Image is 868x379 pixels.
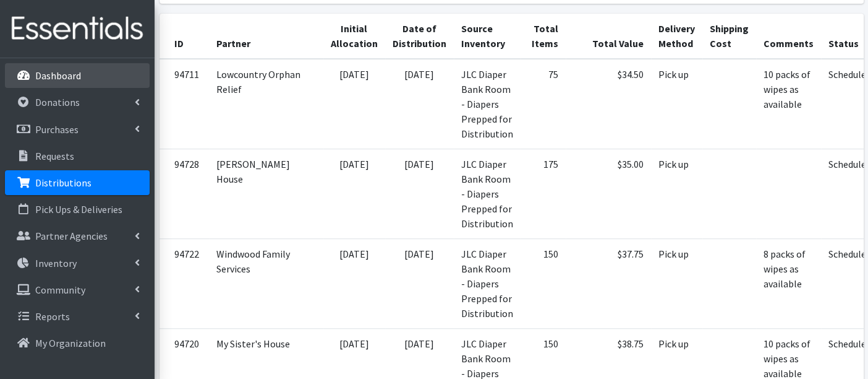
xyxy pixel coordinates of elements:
p: Reports [35,310,70,323]
td: 10 packs of wipes as available [756,59,821,149]
th: Initial Allocation [323,14,385,59]
p: Inventory [35,257,77,269]
p: Community [35,284,85,296]
th: Total Value [566,14,651,59]
a: Dashboard [5,63,150,88]
a: Requests [5,144,150,168]
td: [DATE] [323,149,385,238]
td: JLC Diaper Bank Room - Diapers Prepped for Distribution [454,59,521,149]
td: Pick up [651,149,702,238]
img: HumanEssentials [5,8,150,50]
th: Source Inventory [454,14,521,59]
p: Purchases [35,123,79,136]
td: JLC Diaper Bank Room - Diapers Prepped for Distribution [454,149,521,238]
td: [DATE] [385,149,454,238]
p: Donations [35,96,80,108]
td: 175 [521,149,566,238]
td: $35.00 [566,149,651,238]
th: Total Items [521,14,566,59]
td: [DATE] [385,238,454,328]
td: Pick up [651,238,702,328]
a: Purchases [5,117,150,142]
th: ID [160,14,209,59]
th: Partner [209,14,323,59]
p: Pick Ups & Deliveries [35,203,122,216]
a: Reports [5,304,150,329]
a: Distributions [5,170,150,195]
td: 75 [521,59,566,149]
th: Date of Distribution [385,14,454,59]
td: $34.50 [566,59,651,149]
th: Delivery Method [651,14,702,59]
p: My Organization [35,337,106,349]
td: Lowcountry Orphan Relief [209,59,323,149]
td: 94722 [160,238,209,328]
p: Partner Agencies [35,230,108,242]
a: My Organization [5,331,150,355]
td: 94711 [160,59,209,149]
td: [DATE] [385,59,454,149]
td: [DATE] [323,238,385,328]
th: Shipping Cost [702,14,756,59]
a: Donations [5,90,150,115]
td: 150 [521,238,566,328]
p: Distributions [35,176,91,189]
td: $37.75 [566,238,651,328]
td: 8 packs of wipes as available [756,238,821,328]
td: JLC Diaper Bank Room - Diapers Prepped for Distribution [454,238,521,328]
a: Pick Ups & Deliveries [5,197,150,222]
p: Requests [35,150,74,162]
td: Windwood Family Services [209,238,323,328]
td: [PERSON_NAME] House [209,149,323,238]
a: Inventory [5,251,150,276]
td: [DATE] [323,59,385,149]
td: Pick up [651,59,702,149]
th: Comments [756,14,821,59]
a: Partner Agencies [5,224,150,248]
td: 94728 [160,149,209,238]
a: Community [5,277,150,302]
p: Dashboard [35,69,81,82]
